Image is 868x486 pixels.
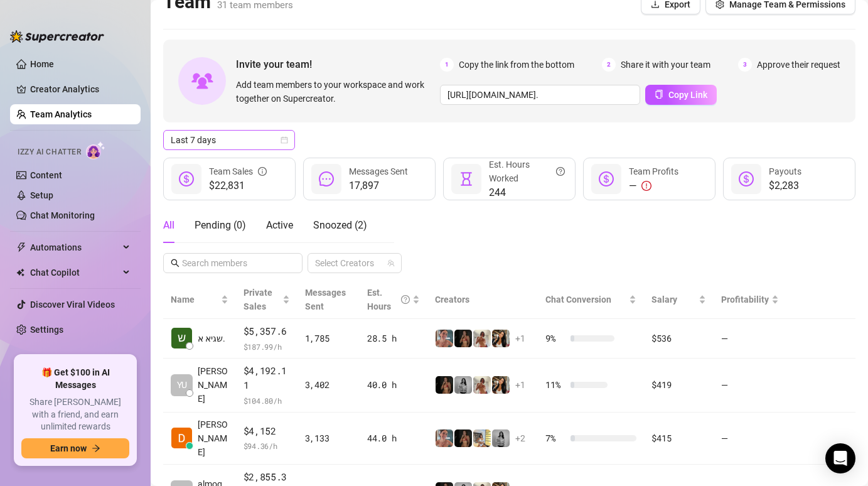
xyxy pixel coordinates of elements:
[30,59,54,69] a: Home
[440,58,454,72] span: 1
[769,178,801,193] span: $2,283
[18,146,81,158] span: Izzy AI Chatter
[244,364,290,393] span: $4,192.11
[668,90,707,100] span: Copy Link
[10,30,104,43] img: logo-BBDzfeDw.svg
[244,440,290,452] span: $ 94.36 /h
[30,237,119,257] span: Automations
[454,330,472,347] img: D
[492,429,510,447] img: A
[305,288,346,311] span: Messages Sent
[651,294,677,305] span: Salary
[209,165,267,178] div: Team Sales
[645,85,717,105] button: Copy Link
[171,131,287,149] span: Last 7 days
[401,286,410,313] span: question-circle
[489,158,565,185] div: Est. Hours Worked
[163,281,236,319] th: Name
[621,58,710,72] span: Share it with your team
[714,319,786,359] td: —
[305,332,352,345] div: 1,785
[198,364,228,406] span: [PERSON_NAME]
[244,424,290,439] span: $4,152
[30,210,95,220] a: Chat Monitoring
[454,429,472,447] img: D
[30,190,53,200] a: Setup
[182,256,285,270] input: Search members
[236,78,435,105] span: Add team members to your workspace and work together on Supercreator.
[367,332,420,345] div: 28.5 h
[171,259,179,267] span: search
[714,413,786,465] td: —
[313,219,367,231] span: Snoozed ( 2 )
[198,418,228,459] span: [PERSON_NAME]
[387,259,395,267] span: team
[16,242,26,252] span: thunderbolt
[427,281,538,319] th: Creators
[367,378,420,392] div: 40.0 h
[739,171,754,186] span: dollar-circle
[30,170,62,180] a: Content
[545,294,611,305] span: Chat Conversion
[305,378,352,392] div: 3,402
[459,58,574,72] span: Copy the link from the bottom
[655,90,663,99] span: copy
[86,141,105,159] img: AI Chatter
[195,218,246,233] div: Pending ( 0 )
[738,58,752,72] span: 3
[367,286,410,313] div: Est. Hours
[349,178,408,193] span: 17,897
[171,428,192,448] img: Dana Roz
[459,171,474,186] span: hourglass
[602,58,616,72] span: 2
[30,325,63,335] a: Settings
[236,57,440,72] span: Invite your team!
[244,394,290,407] span: $ 104.80 /h
[492,330,510,347] img: AD
[171,328,192,348] img: שגיא אשר
[545,378,565,392] span: 11 %
[629,178,678,193] div: —
[545,332,565,345] span: 9 %
[198,332,225,345] span: שגיא א.
[436,429,453,447] img: YL
[721,294,769,305] span: Profitability
[30,79,131,99] a: Creator Analytics
[266,219,293,231] span: Active
[651,431,705,445] div: $415
[50,443,87,453] span: Earn now
[21,396,129,433] span: Share [PERSON_NAME] with a friend, and earn unlimited rewards
[629,166,678,176] span: Team Profits
[367,431,420,445] div: 44.0 h
[21,367,129,391] span: 🎁 Get $100 in AI Messages
[641,181,651,191] span: exclamation-circle
[171,293,218,306] span: Name
[515,378,525,392] span: + 1
[244,324,290,339] span: $5,357.6
[545,431,565,445] span: 7 %
[651,332,705,345] div: $536
[599,171,614,186] span: dollar-circle
[16,268,24,277] img: Chat Copilot
[454,376,472,394] img: A
[473,330,491,347] img: Green
[769,166,801,176] span: Payouts
[281,136,288,144] span: calendar
[177,378,187,392] span: YU
[473,376,491,394] img: Green
[21,438,129,458] button: Earn nowarrow-right
[515,431,525,445] span: + 2
[30,262,119,283] span: Chat Copilot
[30,109,92,119] a: Team Analytics
[30,300,115,310] a: Discover Viral Videos
[436,330,453,347] img: YL
[515,332,525,345] span: + 1
[489,185,565,200] span: 244
[209,178,267,193] span: $22,831
[305,431,352,445] div: 3,133
[473,429,491,447] img: Prinssesa4u
[92,444,100,453] span: arrow-right
[244,340,290,353] span: $ 187.99 /h
[179,171,194,186] span: dollar-circle
[556,158,565,185] span: question-circle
